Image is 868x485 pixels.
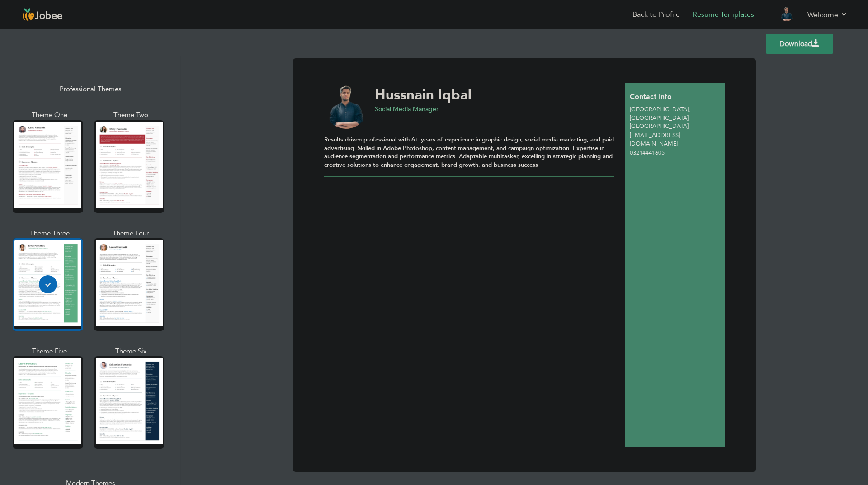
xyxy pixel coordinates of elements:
[625,105,725,131] div: [GEOGRAPHIC_DATA]
[632,9,680,20] a: Back to Profile
[35,11,63,21] span: Jobee
[807,9,848,20] a: Welcome
[630,131,680,148] span: [EMAIL_ADDRESS][DOMAIN_NAME]
[324,85,368,129] img: No image
[630,122,689,130] span: [GEOGRAPHIC_DATA]
[630,92,672,102] span: Contact Info
[779,7,794,21] img: Profile Img
[96,110,166,120] div: Theme Two
[20,8,35,22] img: jobee.io
[766,34,833,54] a: Download
[689,105,690,113] span: ,
[693,9,754,20] a: Resume Templates
[14,347,85,356] div: Theme Five
[14,110,85,120] div: Theme One
[324,136,614,169] strong: Results-driven professional with 6+ years of experience in graphic design, social media marketing...
[14,229,85,238] div: Theme Three
[438,85,472,104] span: Iqbal
[375,105,439,113] span: Social Media Manager
[630,105,689,113] span: [GEOGRAPHIC_DATA]
[630,149,665,157] span: 03214441605
[96,347,166,356] div: Theme Six
[14,80,166,99] div: Professional Themes
[375,85,434,104] span: Hussnain
[96,229,166,238] div: Theme Four
[20,8,63,22] a: Jobee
